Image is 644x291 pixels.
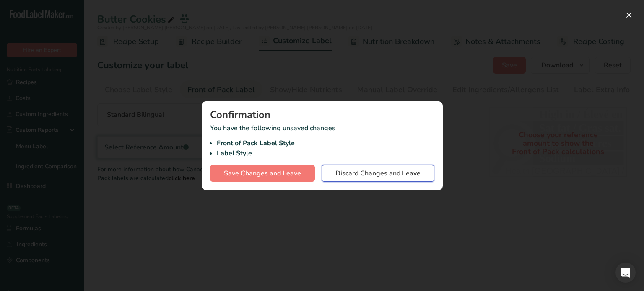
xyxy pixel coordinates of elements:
[210,165,315,182] button: Save Changes and Leave
[210,110,434,120] div: Confirmation
[217,148,434,158] li: Label Style
[224,168,301,178] span: Save Changes and Leave
[217,138,434,148] li: Front of Pack Label Style
[210,123,434,158] p: You have the following unsaved changes
[322,165,434,182] button: Discard Changes and Leave
[335,168,421,178] span: Discard Changes and Leave
[615,263,636,283] div: Open Intercom Messenger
